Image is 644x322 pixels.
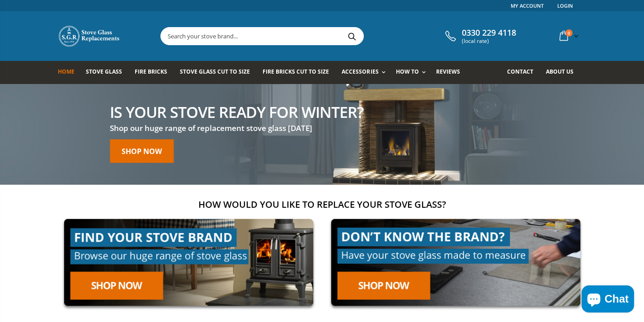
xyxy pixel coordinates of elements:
[556,27,580,45] a: 0
[342,68,378,75] span: Accessories
[396,61,430,84] a: How To
[135,61,174,84] a: Fire Bricks
[58,198,587,210] h2: How would you like to replace your stove glass?
[110,104,363,120] h2: Is your stove ready for winter?
[342,28,362,45] button: Search
[436,68,460,75] span: Reviews
[443,28,516,44] a: 0330 229 4118 (local rate)
[462,38,516,44] span: (local rate)
[58,61,81,84] a: Home
[58,68,75,75] span: Home
[58,213,320,313] img: find-your-brand-cta_9b334d5d-5c94-48ed-825f-d7972bbdebd0.jpg
[135,68,167,75] span: Fire Bricks
[86,68,122,75] span: Stove Glass
[342,61,390,84] a: Accessories
[161,28,465,45] input: Search your stove brand...
[58,25,121,47] img: Stove Glass Replacement
[263,61,336,84] a: Fire Bricks Cut To Size
[86,61,129,84] a: Stove Glass
[546,68,573,75] span: About us
[110,140,174,163] a: Shop now
[579,285,637,315] inbox-online-store-chat: Shopify online store chat
[507,61,540,84] a: Contact
[180,61,257,84] a: Stove Glass Cut To Size
[565,29,573,37] span: 0
[110,123,363,134] h3: Shop our huge range of replacement stove glass [DATE]
[546,61,580,84] a: About us
[325,213,587,313] img: made-to-measure-cta_2cd95ceb-d519-4648-b0cf-d2d338fdf11f.jpg
[180,68,250,75] span: Stove Glass Cut To Size
[436,61,467,84] a: Reviews
[396,68,419,75] span: How To
[462,28,516,38] span: 0330 229 4118
[263,68,329,75] span: Fire Bricks Cut To Size
[507,68,533,75] span: Contact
